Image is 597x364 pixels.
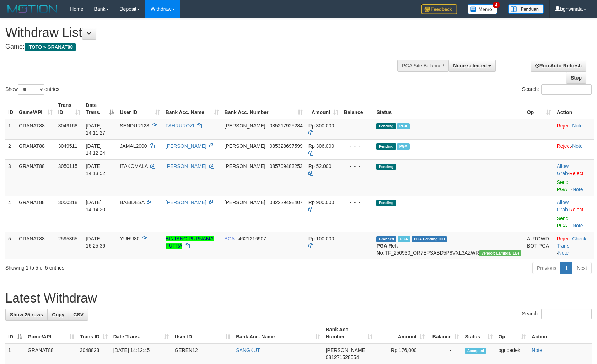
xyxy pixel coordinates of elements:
a: Check Trans [557,236,586,249]
span: [DATE] 16:25:36 [86,236,106,249]
span: [PERSON_NAME] [326,347,367,353]
span: [DATE] 14:11:27 [86,123,106,136]
th: Date Trans.: activate to sort column ascending [111,323,172,343]
a: Allow Grab [557,200,569,212]
span: Grabbed [376,236,396,242]
th: Balance: activate to sort column ascending [427,323,462,343]
a: Note [572,223,583,228]
span: Copy 085709483253 to clipboard [269,163,302,169]
div: Showing 1 to 5 of 5 entries [5,261,243,271]
td: 4 [5,196,16,232]
span: 3050318 [58,200,78,205]
span: Vendor URL: https://dashboard.q2checkout.com/secure [479,250,521,256]
select: Showentries [18,84,44,95]
td: 3 [5,159,16,196]
span: [DATE] 14:13:52 [86,163,106,176]
td: bgndedek [495,343,529,364]
div: - - - [344,122,371,129]
a: [PERSON_NAME] [166,200,206,205]
span: Accepted [465,348,486,354]
h4: Game: [5,43,391,50]
td: · [554,139,594,159]
a: Note [572,123,583,129]
a: Note [532,347,542,353]
td: 1 [5,343,25,364]
th: Action [554,99,594,119]
a: Send PGA [557,179,569,192]
span: 3049511 [58,143,78,149]
span: [PERSON_NAME] [225,200,265,205]
span: 4 [493,2,500,8]
a: Show 25 rows [5,309,48,321]
th: Bank Acc. Name: activate to sort column ascending [233,323,323,343]
td: GRANAT88 [16,119,55,140]
span: Marked by bgndany [398,236,410,242]
span: Copy [52,312,64,317]
th: Op: activate to sort column ascending [495,323,529,343]
span: [DATE] 14:14:20 [86,200,106,212]
a: [PERSON_NAME] [166,143,206,149]
span: CSV [73,312,84,317]
td: Rp 176,000 [375,343,427,364]
span: 2595365 [58,236,78,241]
span: Rp 52.000 [308,163,332,169]
a: Reject [569,170,583,176]
span: PGA Pending [412,236,447,242]
th: Trans ID: activate to sort column ascending [55,99,83,119]
th: Bank Acc. Number: activate to sort column ascending [222,99,306,119]
a: Previous [532,262,561,274]
th: Op: activate to sort column ascending [524,99,554,119]
b: PGA Ref. No: [376,243,398,256]
img: MOTION_logo.png [5,4,59,14]
div: - - - [344,163,371,170]
a: SANGKUT [236,347,260,353]
td: GRANAT88 [16,232,55,259]
h1: Withdraw List [5,26,391,40]
span: BABIDESA [120,200,144,205]
span: Copy 082229498407 to clipboard [269,200,302,205]
a: Stop [566,72,586,84]
td: GRANAT88 [16,139,55,159]
input: Search: [541,309,592,319]
span: [PERSON_NAME] [225,143,265,149]
td: · [554,159,594,196]
div: - - - [344,142,371,150]
th: Action [529,323,592,343]
span: None selected [453,63,487,69]
td: TF_250930_OR7EPSABD5P8VXL3AZWR [373,232,524,259]
a: Reject [557,236,571,241]
span: ITAKOMALA [120,163,147,169]
span: Pending [376,164,396,170]
label: Show entries [5,84,59,95]
span: Pending [376,200,396,206]
span: JAMAL2000 [120,143,147,149]
a: Reject [569,207,583,212]
th: ID [5,99,16,119]
span: Rp 300.000 [308,123,334,129]
h1: Latest Withdraw [5,291,592,305]
div: - - - [344,235,371,242]
label: Search: [522,309,592,319]
span: YUHU80 [120,236,139,241]
a: Send PGA [557,216,569,228]
td: · [554,119,594,140]
span: ITOTO > GRANAT88 [25,43,76,51]
a: [PERSON_NAME] [166,163,206,169]
th: User ID: activate to sort column ascending [117,99,162,119]
span: Copy 4621216907 to clipboard [238,236,266,241]
span: Copy 085217925284 to clipboard [269,123,302,129]
td: 5 [5,232,16,259]
span: [PERSON_NAME] [225,163,265,169]
span: BCA [225,236,235,241]
th: Bank Acc. Name: activate to sort column ascending [163,99,222,119]
td: · [554,196,594,232]
div: PGA Site Balance / [397,60,448,72]
a: BINTANG PURNAMA PUTRA [166,236,214,249]
span: Pending [376,123,396,129]
a: Reject [557,123,571,129]
td: GRANAT88 [25,343,77,364]
span: Rp 306.000 [308,143,334,149]
span: Rp 900.000 [308,200,334,205]
a: FAHRUROZI [166,123,194,129]
label: Search: [522,84,592,95]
